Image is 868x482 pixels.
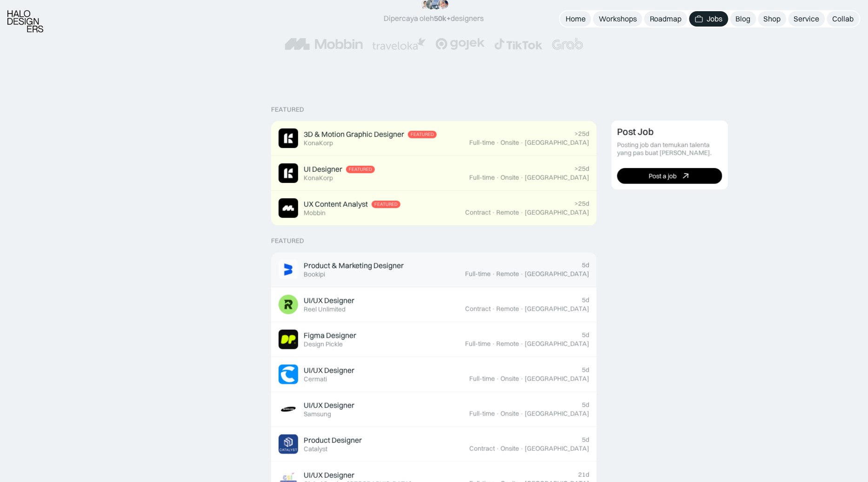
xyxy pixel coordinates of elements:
[582,261,589,269] div: 5d
[578,471,589,479] div: 21d
[271,121,597,156] a: Job Image3D & Motion Graphic DesignerFeaturedKonaKorp>25dFull-time·Onsite·[GEOGRAPHIC_DATA]
[617,141,722,157] div: Posting job dan temukan talenta yang pas buat [PERSON_NAME].
[304,129,404,139] div: 3D & Motion Graphic Designer
[279,129,298,148] img: Job Image
[304,261,404,271] div: Product & Marketing Designer
[304,209,326,217] div: Mobbin
[560,11,591,27] a: Home
[496,174,500,182] div: ·
[525,209,589,217] div: [GEOGRAPHIC_DATA]
[525,340,589,348] div: [GEOGRAPHIC_DATA]
[501,410,519,418] div: Onsite
[469,410,495,418] div: Full-time
[304,174,333,182] div: KonaKorp
[304,470,354,480] div: UI/UX Designer
[525,410,589,418] div: [GEOGRAPHIC_DATA]
[304,435,362,445] div: Product Designer
[492,270,495,278] div: ·
[279,330,298,349] img: Job Image
[374,202,398,207] div: Featured
[707,14,723,24] div: Jobs
[617,168,722,184] a: Post a job
[271,427,597,462] a: Job ImageProduct DesignerCatalyst5dContract·Onsite·[GEOGRAPHIC_DATA]
[271,191,597,226] a: Job ImageUX Content AnalystFeaturedMobbin>25dContract·Remote·[GEOGRAPHIC_DATA]
[492,340,495,348] div: ·
[501,139,519,147] div: Onsite
[469,445,495,453] div: Contract
[271,287,597,322] a: Job ImageUI/UX DesignerReel Unlimited5dContract·Remote·[GEOGRAPHIC_DATA]
[465,340,491,348] div: Full-time
[582,366,589,374] div: 5d
[827,11,860,27] a: Collab
[271,156,597,191] a: Job ImageUI DesignerFeaturedKonaKorp>25dFull-time·Onsite·[GEOGRAPHIC_DATA]
[582,401,589,409] div: 5d
[271,252,597,287] a: Job ImageProduct & Marketing DesignerBookipi5dFull-time·Remote·[GEOGRAPHIC_DATA]
[520,410,524,418] div: ·
[520,340,524,348] div: ·
[279,434,298,454] img: Job Image
[520,174,524,182] div: ·
[271,106,304,114] div: Featured
[279,295,298,314] img: Job Image
[304,340,343,348] div: Design Pickle
[304,445,327,453] div: Catalyst
[520,305,524,313] div: ·
[525,375,589,383] div: [GEOGRAPHIC_DATA]
[411,132,434,137] div: Featured
[649,172,677,180] div: Post a job
[574,130,589,138] div: >25d
[582,331,589,339] div: 5d
[465,305,491,313] div: Contract
[758,11,787,27] a: Shop
[736,14,751,24] div: Blog
[304,375,327,383] div: Cermati
[469,174,495,182] div: Full-time
[279,400,298,419] img: Job Image
[788,11,825,27] a: Service
[304,139,333,147] div: KonaKorp
[496,139,500,147] div: ·
[520,139,524,147] div: ·
[566,14,586,24] div: Home
[279,198,298,218] img: Job Image
[304,199,368,209] div: UX Content Analyst
[304,401,354,410] div: UI/UX Designer
[304,271,325,278] div: Bookipi
[469,375,495,383] div: Full-time
[496,209,519,217] div: Remote
[593,11,642,27] a: Workshops
[525,445,589,453] div: [GEOGRAPHIC_DATA]
[271,392,597,427] a: Job ImageUI/UX DesignerSamsung5dFull-time·Onsite·[GEOGRAPHIC_DATA]
[794,14,820,24] div: Service
[525,139,589,147] div: [GEOGRAPHIC_DATA]
[574,200,589,208] div: >25d
[496,375,500,383] div: ·
[650,14,682,24] div: Roadmap
[304,164,342,174] div: UI Designer
[496,410,500,418] div: ·
[304,410,331,418] div: Samsung
[492,305,495,313] div: ·
[465,209,491,217] div: Contract
[434,14,451,23] span: 50k+
[501,174,519,182] div: Onsite
[525,270,589,278] div: [GEOGRAPHIC_DATA]
[599,14,637,24] div: Workshops
[496,270,519,278] div: Remote
[689,11,728,27] a: Jobs
[644,11,688,27] a: Roadmap
[520,209,524,217] div: ·
[520,375,524,383] div: ·
[279,365,298,384] img: Job Image
[469,139,495,147] div: Full-time
[304,296,354,305] div: UI/UX Designer
[271,237,304,245] div: Featured
[582,296,589,304] div: 5d
[525,305,589,313] div: [GEOGRAPHIC_DATA]
[384,14,484,23] div: Dipercaya oleh designers
[582,436,589,444] div: 5d
[496,445,500,453] div: ·
[833,14,854,24] div: Collab
[492,209,495,217] div: ·
[304,366,354,375] div: UI/UX Designer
